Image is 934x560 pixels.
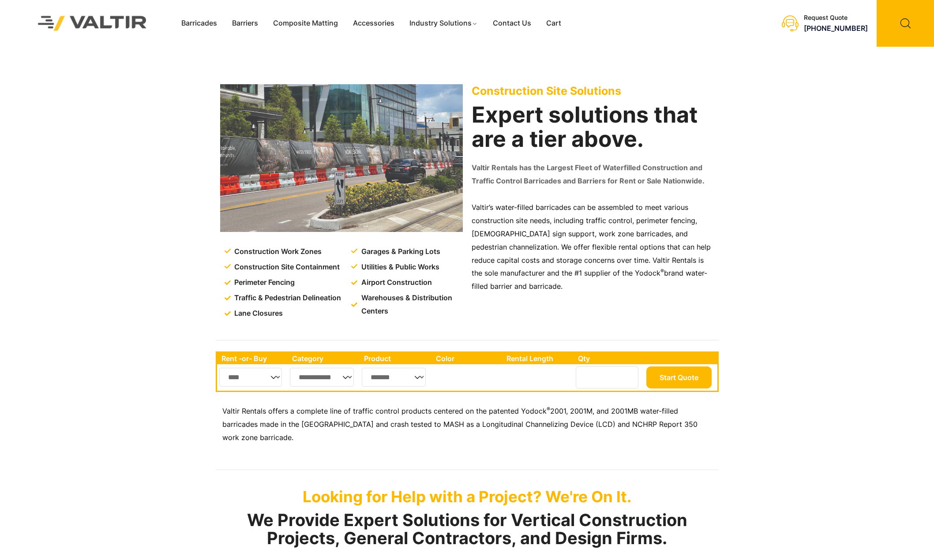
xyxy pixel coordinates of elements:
[472,103,714,151] h2: Expert solutions that are a tier above.
[225,17,266,30] a: Barriers
[217,353,288,364] th: Rent -or- Buy
[26,4,158,42] img: Valtir Rentals
[472,84,714,97] p: Construction Site Solutions
[804,14,868,22] div: Request Quote
[222,407,698,442] span: 2001, 2001M, and 2001MB water-filled barricades made in the [GEOGRAPHIC_DATA] and crash tested to...
[216,511,719,548] h2: We Provide Expert Solutions for Vertical Construction Projects, General Contractors, and Design F...
[359,245,440,258] span: Garages & Parking Lots
[266,17,345,30] a: Composite Matting
[288,353,360,364] th: Category
[232,245,322,258] span: Construction Work Zones
[472,201,714,293] p: Valtir’s water-filled barricades can be assembled to meet various construction site needs, includ...
[345,17,402,30] a: Accessories
[502,353,574,364] th: Rental Length
[804,24,868,33] a: [PHONE_NUMBER]
[574,353,644,364] th: Qty
[222,407,547,415] span: Valtir Rentals offers a complete line of traffic control products centered on the patented Yodock
[360,353,431,364] th: Product
[232,307,283,320] span: Lane Closures
[216,487,719,506] p: Looking for Help with a Project? We're On It.
[472,161,714,188] p: Valtir Rentals has the Largest Fleet of Waterfilled Construction and Traffic Control Barricades a...
[359,261,439,274] span: Utilities & Public Works
[431,353,503,364] th: Color
[402,17,485,30] a: Industry Solutions
[646,366,712,388] button: Start Quote
[232,276,295,289] span: Perimeter Fencing
[547,406,550,412] sup: ®
[359,291,465,318] span: Warehouses & Distribution Centers
[539,17,569,30] a: Cart
[359,276,432,289] span: Airport Construction
[232,261,340,274] span: Construction Site Containment
[174,17,225,30] a: Barricades
[660,268,664,274] sup: ®
[485,17,539,30] a: Contact Us
[232,291,341,305] span: Traffic & Pedestrian Delineation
